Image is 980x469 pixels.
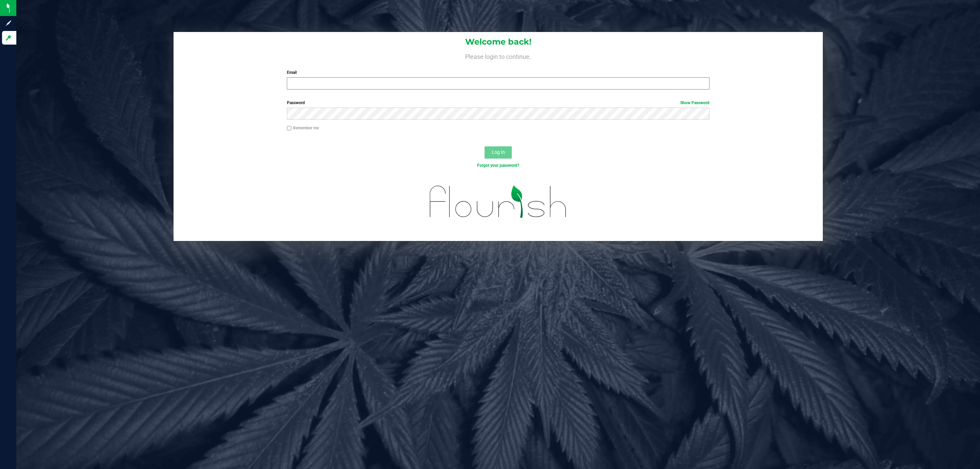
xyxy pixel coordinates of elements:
[287,100,305,105] span: Password
[287,125,319,131] label: Remember me
[477,163,519,168] a: Forgot your password?
[287,126,292,131] input: Remember me
[287,69,709,76] label: Email
[417,176,579,228] img: flourish_logo.svg
[492,149,505,155] span: Log In
[5,34,12,41] inline-svg: Log in
[174,37,823,46] h1: Welcome back!
[485,146,512,159] button: Log In
[5,20,12,27] inline-svg: Sign up
[680,100,709,105] a: Show Password
[174,52,823,60] h4: Please login to continue.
